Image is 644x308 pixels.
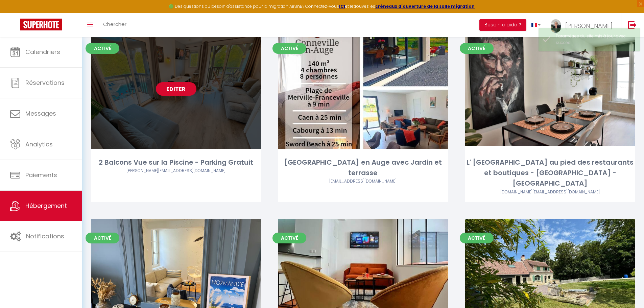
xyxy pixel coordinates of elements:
[565,22,613,30] span: [PERSON_NAME]
[25,171,57,179] span: Paiements
[465,189,635,195] div: Airbnb
[460,43,494,54] span: Activé
[278,178,448,185] div: Airbnb
[25,202,67,210] span: Hébergement
[546,13,621,37] a: ... [PERSON_NAME]
[272,43,306,54] span: Activé
[156,82,196,96] a: Editer
[272,233,306,243] span: Activé
[465,157,635,189] div: L' [GEOGRAPHIC_DATA] au pied des restaurants et boutiques - [GEOGRAPHIC_DATA] - [GEOGRAPHIC_DATA]
[628,21,637,29] img: logout
[20,19,62,30] img: Super Booking
[91,168,261,174] div: Airbnb
[460,233,494,243] span: Activé
[556,33,633,46] div: Paramètres du site mis à jour avec succès
[26,232,64,240] span: Notifications
[25,48,60,56] span: Calendriers
[103,21,126,28] span: Chercher
[339,3,345,9] a: ICI
[375,3,475,9] a: créneaux d'ouverture de la salle migration
[479,19,526,31] button: Besoin d'aide ?
[278,157,448,179] div: [GEOGRAPHIC_DATA] en Auge avec Jardin et terrasse
[551,19,561,33] img: ...
[98,13,132,37] a: Chercher
[86,43,119,54] span: Activé
[25,109,56,118] span: Messages
[5,3,26,23] button: Ouvrir le widget de chat LiveChat
[86,233,119,243] span: Activé
[25,78,65,87] span: Réservations
[25,140,53,148] span: Analytics
[91,157,261,168] div: 2 Balcons Vue sur la Piscine - Parking Gratuit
